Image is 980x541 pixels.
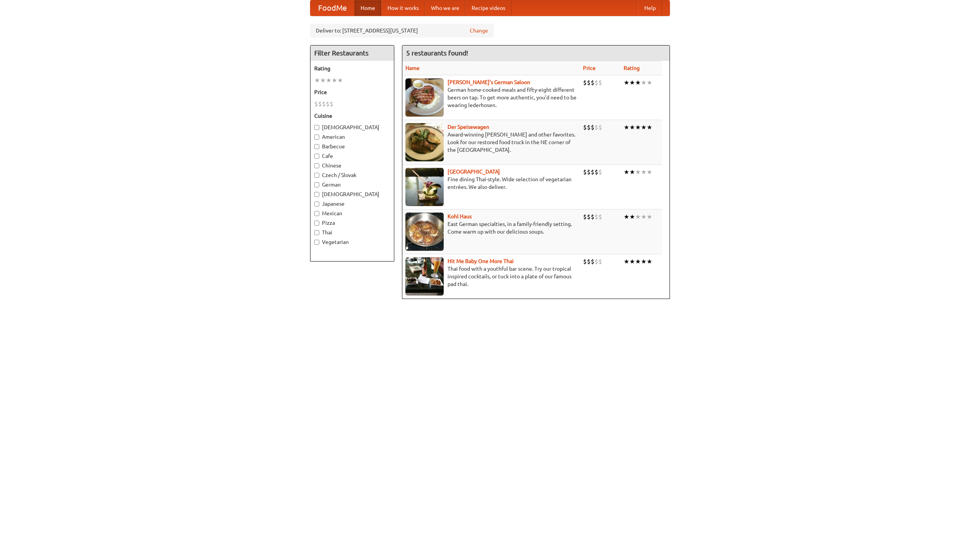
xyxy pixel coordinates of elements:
a: Price [583,65,596,71]
li: ★ [647,257,652,266]
a: [PERSON_NAME]'s German Saloon [448,79,530,85]
li: $ [587,257,591,266]
li: $ [595,213,598,221]
li: ★ [320,76,326,84]
li: ★ [624,78,629,87]
li: ★ [629,168,635,176]
li: $ [598,168,602,176]
li: ★ [641,78,647,87]
img: kohlhaus.jpg [405,213,444,251]
input: Chinese [314,163,319,168]
li: $ [591,257,595,266]
li: ★ [314,76,320,84]
li: $ [587,213,591,221]
li: ★ [332,76,337,84]
li: $ [314,100,318,108]
a: How it works [381,0,425,16]
li: ★ [629,78,635,87]
li: $ [583,213,587,221]
label: Vegetarian [314,238,390,246]
li: ★ [624,257,629,266]
label: [DEMOGRAPHIC_DATA] [314,123,390,131]
a: Kohl Haus [448,213,472,219]
li: ★ [641,257,647,266]
li: ★ [641,213,647,221]
label: German [314,181,390,188]
li: $ [598,257,602,266]
li: ★ [647,123,652,132]
li: ★ [326,76,332,84]
input: American [314,135,319,140]
input: [DEMOGRAPHIC_DATA] [314,125,319,130]
a: Who we are [425,0,465,16]
a: Name [405,65,420,71]
li: ★ [624,213,629,221]
a: [GEOGRAPHIC_DATA] [448,169,500,175]
li: $ [583,78,587,87]
li: ★ [629,123,635,132]
img: satay.jpg [405,168,444,206]
input: Cafe [314,154,319,159]
li: $ [330,100,333,108]
label: Japanese [314,200,390,208]
label: Thai [314,229,390,236]
label: Mexican [314,210,390,217]
img: esthers.jpg [405,78,444,117]
li: ★ [647,78,652,87]
label: Chinese [314,162,390,169]
input: German [314,182,319,187]
li: $ [595,168,598,176]
li: ★ [635,213,641,221]
a: Der Speisewagen [448,124,489,130]
li: ★ [635,123,641,132]
a: Rating [624,65,640,71]
li: ★ [641,123,647,132]
label: Czech / Slovak [314,171,390,179]
img: babythai.jpg [405,257,444,296]
input: [DEMOGRAPHIC_DATA] [314,192,319,197]
label: Cafe [314,152,390,160]
li: $ [591,123,595,132]
label: Barbecue [314,143,390,150]
input: Thai [314,230,319,235]
li: ★ [641,168,647,176]
input: Czech / Slovak [314,173,319,178]
input: Japanese [314,201,319,206]
li: $ [583,123,587,132]
li: $ [595,123,598,132]
li: ★ [635,168,641,176]
a: Home [354,0,381,16]
li: ★ [629,213,635,221]
li: ★ [337,76,343,84]
p: German home-cooked meals and fifty-eight different beers on tap. To get more authentic, you'd nee... [405,86,577,109]
li: ★ [647,213,652,221]
li: $ [322,100,326,108]
li: ★ [629,257,635,266]
input: Barbecue [314,144,319,149]
li: $ [318,100,322,108]
li: $ [595,78,598,87]
li: $ [587,78,591,87]
li: $ [591,168,595,176]
img: speisewagen.jpg [405,123,444,161]
li: $ [598,213,602,221]
div: Deliver to: [STREET_ADDRESS][US_STATE] [310,24,494,37]
p: Fine dining Thai-style. Wide selection of vegetarian entrées. We also deliver. [405,175,577,191]
a: Change [470,27,488,34]
a: Recipe videos [465,0,511,16]
li: $ [591,78,595,87]
a: Hit Me Baby One More Thai [448,258,514,264]
h4: Filter Restaurants [310,45,394,61]
p: East German specialties, in a family-friendly setting. Come warm up with our delicious soups. [405,220,577,236]
ng-pluralize: 5 restaurants found! [406,49,468,57]
li: $ [583,257,587,266]
li: ★ [647,168,652,176]
li: $ [598,78,602,87]
li: $ [326,100,330,108]
h5: Cuisine [314,112,390,120]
